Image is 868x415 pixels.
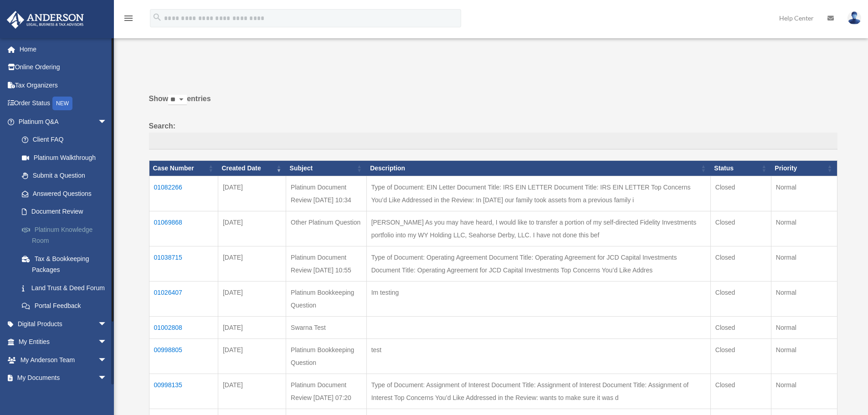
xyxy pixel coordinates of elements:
td: Platinum Document Review [DATE] 10:34 [286,176,367,211]
span: arrow_drop_down [98,315,116,333]
a: Portal Feedback [13,297,121,315]
span: arrow_drop_down [98,351,116,369]
td: [DATE] [218,281,286,316]
img: Anderson Advisors Platinum Portal [4,11,87,29]
td: [DATE] [218,374,286,409]
a: Home [6,40,121,58]
div: NEW [52,97,72,110]
a: My Documentsarrow_drop_down [6,369,121,387]
td: 00998805 [149,338,218,374]
span: arrow_drop_down [98,369,116,388]
td: Im testing [366,281,710,316]
td: Normal [771,246,837,281]
td: 01069868 [149,211,218,246]
label: Show entries [149,92,837,114]
i: search [152,12,162,22]
td: Closed [710,338,771,374]
a: Online Ordering [6,58,121,77]
a: Client FAQ [13,131,121,149]
td: [PERSON_NAME] As you may have heard, I would like to transfer a portion of my self-directed Fidel... [366,211,710,246]
td: [DATE] [218,316,286,338]
a: menu [123,16,134,24]
td: Closed [710,211,771,246]
a: My Anderson Teamarrow_drop_down [6,351,121,369]
th: Subject: activate to sort column ascending [286,161,367,176]
td: 01038715 [149,246,218,281]
td: [DATE] [218,338,286,374]
td: Platinum Document Review [DATE] 10:55 [286,246,367,281]
a: Platinum Knowledge Room [13,220,121,250]
td: Normal [771,281,837,316]
th: Description: activate to sort column ascending [366,161,710,176]
a: Platinum Q&Aarrow_drop_down [6,113,121,131]
td: Type of Document: Assignment of Interest Document Title: Assignment of Interest Document Title: A... [366,374,710,409]
a: Answered Questions [13,184,116,203]
input: Search: [149,133,837,150]
a: Tax & Bookkeeping Packages [13,250,121,279]
td: Closed [710,374,771,409]
td: 00998135 [149,374,218,409]
i: menu [123,13,134,24]
td: [DATE] [218,246,286,281]
td: Normal [771,176,837,211]
td: [DATE] [218,211,286,246]
th: Priority: activate to sort column ascending [771,161,837,176]
th: Created Date: activate to sort column ascending [218,161,286,176]
a: Platinum Walkthrough [13,149,121,167]
td: Closed [710,176,771,211]
td: Normal [771,316,837,338]
th: Case Number: activate to sort column ascending [149,161,218,176]
td: Other Platinum Question [286,211,367,246]
td: Closed [710,316,771,338]
td: [DATE] [218,176,286,211]
span: arrow_drop_down [98,113,116,131]
a: Submit a Question [13,167,121,185]
td: Platinum Document Review [DATE] 07:20 [286,374,367,409]
select: Showentries [168,95,187,105]
td: Platinum Bookkeeping Question [286,338,367,374]
td: test [366,338,710,374]
td: Platinum Bookkeeping Question [286,281,367,316]
label: Search: [149,120,837,150]
a: Document Review [13,203,121,221]
a: Land Trust & Deed Forum [13,279,121,297]
th: Status: activate to sort column ascending [710,161,771,176]
img: User Pic [847,11,861,25]
td: 01026407 [149,281,218,316]
a: Digital Productsarrow_drop_down [6,315,121,333]
td: Normal [771,338,837,374]
a: Order StatusNEW [6,94,121,113]
a: My Entitiesarrow_drop_down [6,333,121,351]
td: Closed [710,246,771,281]
td: Normal [771,211,837,246]
td: 01002808 [149,316,218,338]
td: Type of Document: EIN Letter Document Title: IRS EIN LETTER Document Title: IRS EIN LETTER Top Co... [366,176,710,211]
td: Normal [771,374,837,409]
td: 01082266 [149,176,218,211]
td: Swarna Test [286,316,367,338]
td: Type of Document: Operating Agreement Document Title: Operating Agreement for JCD Capital Investm... [366,246,710,281]
td: Closed [710,281,771,316]
span: arrow_drop_down [98,333,116,352]
a: Tax Organizers [6,76,121,94]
